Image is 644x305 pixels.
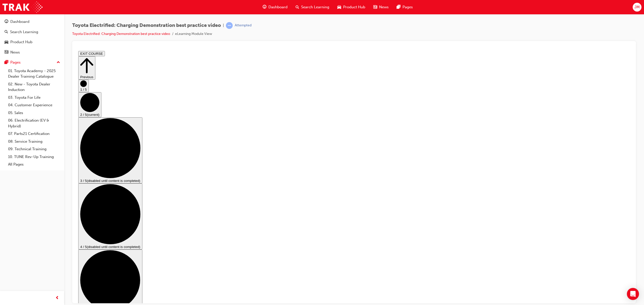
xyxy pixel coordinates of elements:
[223,23,224,28] span: |
[11,64,23,68] span: (current)
[296,4,299,10] span: search-icon
[301,4,329,10] span: Search Learning
[2,68,66,134] button: 3 / 5(disabled until content is completed)
[2,134,66,200] button: 4 / 5(disabled until content is completed)
[2,31,13,43] button: 1 / 5
[10,29,38,35] div: Search Learning
[6,145,62,153] a: 09. Technical Training
[6,130,62,138] a: 07. Parts21 Certification
[379,4,389,10] span: News
[634,4,640,10] span: JM
[6,94,62,101] a: 03. Toyota For Life
[6,138,62,145] a: 08. Service Training
[11,130,64,134] span: (disabled until content is completed)
[333,2,369,12] a: car-iconProduct Hub
[4,39,11,42] span: 1 / 5
[403,4,413,10] span: Pages
[4,196,11,200] span: 4 / 5
[6,109,62,117] a: 05. Sales
[259,2,292,12] a: guage-iconDashboard
[4,64,11,68] span: 2 / 5
[2,17,62,26] a: Dashboard
[5,60,8,65] span: pages-icon
[5,40,8,44] span: car-icon
[5,50,8,55] span: news-icon
[10,49,20,55] div: News
[10,19,29,25] div: Dashboard
[393,2,417,12] a: pages-iconPages
[6,67,62,80] a: 01. Toyota Academy - 2025 Dealer Training Catalogue
[72,32,170,36] a: Toyota Electrified: Charging Demonstration best practice video
[10,39,32,45] div: Product Hub
[2,48,62,57] a: News
[72,23,221,28] span: Toyota Electrified: Charging Demonstration best practice video
[57,59,60,66] span: up-icon
[337,4,341,10] span: car-icon
[6,101,62,109] a: 04. Customer Experience
[2,58,62,67] button: Pages
[175,31,212,37] li: eLearning Module View
[2,37,62,47] a: Product Hub
[263,4,266,10] span: guage-icon
[4,130,11,134] span: 3 / 5
[4,26,17,30] span: Previous
[627,288,639,300] div: Open Intercom Messenger
[6,161,62,168] a: All Pages
[633,3,641,12] button: JM
[343,4,365,10] span: Product Hub
[2,7,19,31] button: Previous
[235,23,252,28] div: Attempted
[6,80,62,94] a: 02. New - Toyota Dealer Induction
[397,4,400,10] span: pages-icon
[11,196,64,200] span: (disabled until content is completed)
[5,20,8,24] span: guage-icon
[226,22,233,29] span: learningRecordVerb_ATTEMPT-icon
[2,200,66,267] button: 5 / 5(disabled until content is completed)
[10,60,21,65] div: Pages
[55,295,59,301] span: prev-icon
[6,153,62,161] a: 10. TUNE Rev-Up Training
[292,2,333,12] a: search-iconSearch Learning
[268,4,288,10] span: Dashboard
[3,2,43,13] img: Trak
[369,2,393,12] a: news-iconNews
[2,27,62,37] a: Search Learning
[5,30,8,34] span: search-icon
[373,4,377,10] span: news-icon
[6,117,62,130] a: 06. Electrification (EV & Hybrid)
[2,2,29,7] button: EXIT COURSE
[2,43,25,68] button: 2 / 5(current)
[2,16,62,58] button: DashboardSearch LearningProduct HubNews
